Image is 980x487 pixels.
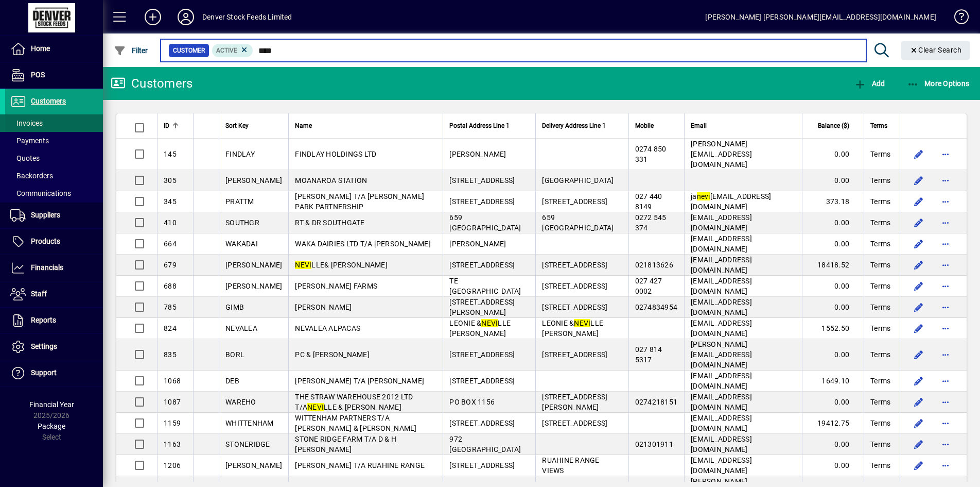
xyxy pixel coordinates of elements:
[225,324,257,332] span: NEVALEA
[5,360,103,386] a: Support
[225,461,282,469] span: [PERSON_NAME]
[802,212,864,233] td: 0.00
[114,46,148,55] span: Filter
[225,350,244,359] span: BORL
[691,319,752,338] span: [EMAIL_ADDRESS][DOMAIN_NAME]
[635,120,678,131] div: Mobile
[691,213,752,232] span: [EMAIL_ADDRESS][DOMAIN_NAME]
[937,214,954,231] button: More options
[937,193,954,210] button: More options
[295,219,364,227] span: RT & DR SOUTHGATE
[136,8,169,26] button: Add
[870,323,890,333] span: Terms
[295,324,360,332] span: NEVALEA ALPACAS
[870,439,890,449] span: Terms
[691,414,752,432] span: [EMAIL_ADDRESS][DOMAIN_NAME]
[691,456,752,475] span: [EMAIL_ADDRESS][DOMAIN_NAME]
[635,303,678,311] span: 0274834954
[164,398,181,406] span: 1087
[31,263,63,272] span: Financials
[542,261,607,269] span: [STREET_ADDRESS]
[937,257,954,273] button: More options
[691,393,752,411] span: [EMAIL_ADDRESS][DOMAIN_NAME]
[164,303,177,311] span: 785
[937,299,954,315] button: More options
[295,461,425,469] span: [PERSON_NAME] T/A RUAHINE RANGE
[164,324,177,332] span: 824
[164,261,177,269] span: 679
[911,278,927,294] button: Edit
[111,75,192,92] div: Customers
[911,394,927,410] button: Edit
[225,419,274,427] span: WHITTENHAM
[212,44,253,57] mat-chip: Activation Status: Active
[5,281,103,307] a: Staff
[802,339,864,371] td: 0.00
[937,236,954,252] button: More options
[449,298,515,316] span: [STREET_ADDRESS][PERSON_NAME]
[802,255,864,276] td: 18418.52
[870,239,890,249] span: Terms
[449,398,495,406] span: PO BOX 1156
[295,120,436,131] div: Name
[870,349,890,360] span: Terms
[937,394,954,410] button: More options
[691,435,752,454] span: [EMAIL_ADDRESS][DOMAIN_NAME]
[225,261,282,269] span: [PERSON_NAME]
[870,376,890,386] span: Terms
[802,455,864,476] td: 0.00
[635,192,662,211] span: 027 440 8149
[295,414,416,432] span: WITTENHAM PARTNERS T/A [PERSON_NAME] & [PERSON_NAME]
[705,9,936,25] div: [PERSON_NAME] [PERSON_NAME][EMAIL_ADDRESS][DOMAIN_NAME]
[5,149,103,167] a: Quotes
[697,192,710,200] em: nevi
[111,41,151,60] button: Filter
[449,197,515,206] span: [STREET_ADDRESS]
[911,257,927,273] button: Edit
[225,303,244,311] span: GIMB
[295,192,424,211] span: [PERSON_NAME] T/A [PERSON_NAME] PARK PARTNERSHIP
[10,119,43,127] span: Invoices
[911,193,927,210] button: Edit
[449,277,521,295] span: TE [GEOGRAPHIC_DATA]
[802,392,864,413] td: 0.00
[164,176,177,184] span: 305
[449,261,515,269] span: [STREET_ADDRESS]
[870,460,890,471] span: Terms
[295,282,377,290] span: [PERSON_NAME] FARMS
[295,176,367,184] span: MOANAROA STATION
[295,150,376,158] span: FINDLAY HOLDINGS LTD
[635,145,667,163] span: 0274 850 331
[10,137,49,145] span: Payments
[870,149,890,159] span: Terms
[542,319,603,338] span: LEONIE & LLE [PERSON_NAME]
[38,422,65,430] span: Package
[5,62,103,88] a: POS
[542,350,607,359] span: [STREET_ADDRESS]
[481,319,498,327] em: NEVI
[164,219,177,227] span: 410
[870,418,890,428] span: Terms
[225,219,259,227] span: SOUTHGR
[449,419,515,427] span: [STREET_ADDRESS]
[904,74,972,93] button: More Options
[164,440,181,448] span: 1163
[449,120,510,131] span: Postal Address Line 1
[164,419,181,427] span: 1159
[911,236,927,252] button: Edit
[635,277,662,295] span: 027 427 0002
[870,281,890,291] span: Terms
[802,371,864,392] td: 1649.10
[225,176,282,184] span: [PERSON_NAME]
[216,47,237,54] span: Active
[295,350,370,359] span: PC & [PERSON_NAME]
[164,150,177,158] span: 145
[295,240,431,248] span: WAKA DAIRIES LTD T/A [PERSON_NAME]
[29,400,74,409] span: Financial Year
[809,120,859,131] div: Balance ($)
[164,120,169,131] span: ID
[10,154,40,162] span: Quotes
[164,282,177,290] span: 688
[802,233,864,255] td: 0.00
[5,132,103,149] a: Payments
